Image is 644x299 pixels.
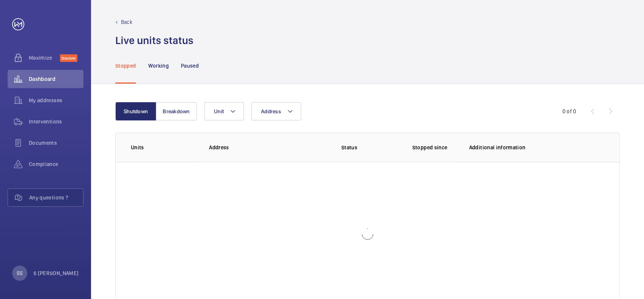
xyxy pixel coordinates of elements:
[29,194,83,201] span: Any questions ?
[29,97,83,104] span: My addresses
[148,62,168,70] p: Working
[29,118,83,125] span: Interventions
[131,144,197,151] p: Units
[181,62,199,70] p: Paused
[156,102,197,120] button: Breakdown
[121,18,132,26] p: Back
[304,144,395,151] p: Status
[29,160,83,168] span: Compliance
[33,269,79,277] p: S [PERSON_NAME]
[209,144,298,151] p: Address
[251,102,301,120] button: Address
[115,62,136,70] p: Stopped
[29,75,83,83] span: Dashboard
[469,144,604,151] p: Additional information
[562,108,576,115] div: 0 of 0
[29,139,83,147] span: Documents
[412,144,457,151] p: Stopped since
[204,102,244,120] button: Unit
[60,54,77,62] span: Discover
[17,269,23,277] p: SS
[214,108,224,114] span: Unit
[115,102,156,120] button: Shutdown
[261,108,281,114] span: Address
[29,54,60,62] span: Maximize
[115,33,193,47] h1: Live units status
